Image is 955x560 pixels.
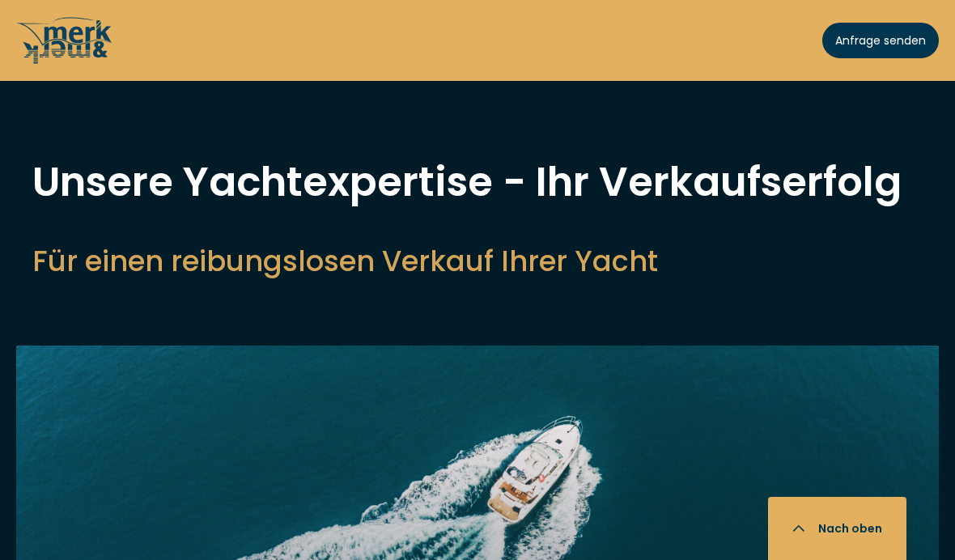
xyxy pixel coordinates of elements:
button: Nach oben [768,497,906,560]
span: Anfrage senden [835,32,926,49]
h2: Für einen reibungslosen Verkauf Ihrer Yacht [32,241,923,281]
h1: Unsere Yachtexpertise - Ihr Verkaufserfolg [32,162,923,202]
a: Anfrage senden [822,23,939,58]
